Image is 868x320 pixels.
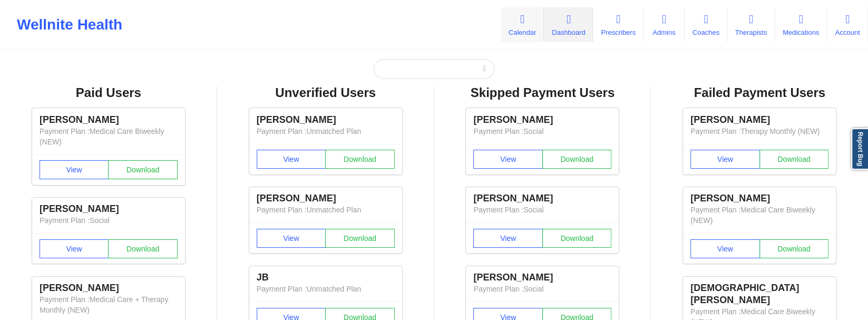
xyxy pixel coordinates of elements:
[690,126,828,137] p: Payment Plan : Therapy Monthly (NEW)
[325,150,395,169] button: Download
[827,7,868,42] a: Account
[40,160,109,179] button: View
[257,271,395,284] div: JB
[690,282,828,306] div: [DEMOGRAPHIC_DATA][PERSON_NAME]
[690,205,828,226] p: Payment Plan : Medical Care Biweekly (NEW)
[685,7,727,42] a: Coaches
[473,284,611,294] p: Payment Plan : Social
[442,85,644,101] div: Skipped Payment Users
[325,229,395,248] button: Download
[40,114,178,126] div: [PERSON_NAME]
[473,114,611,126] div: [PERSON_NAME]
[690,150,760,169] button: View
[40,239,109,258] button: View
[727,7,775,42] a: Therapists
[473,192,611,205] div: [PERSON_NAME]
[108,160,178,179] button: Download
[108,239,178,258] button: Download
[542,229,612,248] button: Download
[473,126,611,137] p: Payment Plan : Social
[542,150,612,169] button: Download
[40,203,178,215] div: [PERSON_NAME]
[775,7,827,42] a: Medications
[257,114,395,126] div: [PERSON_NAME]
[690,114,828,126] div: [PERSON_NAME]
[40,126,178,147] p: Payment Plan : Medical Care Biweekly (NEW)
[501,7,544,42] a: Calendar
[257,229,326,248] button: View
[759,150,829,169] button: Download
[593,7,643,42] a: Prescribers
[690,192,828,205] div: [PERSON_NAME]
[658,85,861,101] div: Failed Payment Users
[473,229,543,248] button: View
[225,85,427,101] div: Unverified Users
[257,284,395,294] p: Payment Plan : Unmatched Plan
[690,239,760,258] button: View
[257,192,395,205] div: [PERSON_NAME]
[257,126,395,137] p: Payment Plan : Unmatched Plan
[759,239,829,258] button: Download
[473,150,543,169] button: View
[40,294,178,315] p: Payment Plan : Medical Care + Therapy Monthly (NEW)
[473,271,611,284] div: [PERSON_NAME]
[257,150,326,169] button: View
[7,85,210,101] div: Paid Users
[851,128,868,170] a: Report Bug
[257,205,395,215] p: Payment Plan : Unmatched Plan
[643,7,685,42] a: Admins
[40,215,178,226] p: Payment Plan : Social
[40,282,178,294] div: [PERSON_NAME]
[544,7,593,42] a: Dashboard
[473,205,611,215] p: Payment Plan : Social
